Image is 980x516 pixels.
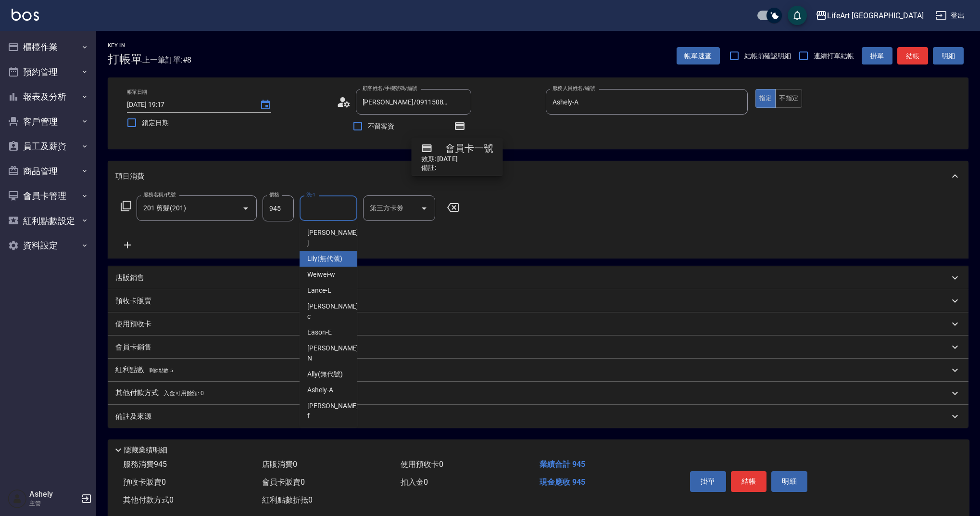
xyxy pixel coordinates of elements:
[127,89,147,96] label: 帳單日期
[108,359,968,382] div: 紅利點數剩餘點數: 5
[254,93,277,116] button: Choose date, selected date is 2025-10-14
[812,6,928,26] button: LifeArt [GEOGRAPHIC_DATA]
[29,490,78,499] h5: Ashely
[931,7,968,25] button: 登出
[307,427,358,447] span: [PERSON_NAME] (無代號)
[4,183,92,208] button: 會員卡管理
[775,89,802,108] button: 不指定
[115,388,204,399] p: 其他付款方式
[108,312,968,335] div: 使用預收卡
[269,191,279,198] label: 價格
[307,401,360,421] span: [PERSON_NAME] -f
[108,382,968,405] div: 其他付款方式入金可用餘額: 0
[108,335,968,359] div: 會員卡銷售
[307,343,360,363] span: [PERSON_NAME] -N
[690,471,726,491] button: 掛單
[108,266,968,289] div: 店販銷售
[307,369,343,379] span: Ally (無代號)
[124,445,167,455] p: 隱藏業績明細
[115,171,144,181] p: 項目消費
[143,191,176,198] label: 服務名稱/代號
[115,273,144,283] p: 店販銷售
[149,368,173,373] span: 剩餘點數: 5
[142,54,192,66] span: 上一筆訂單:#8
[4,84,92,109] button: 報表及分析
[115,365,173,375] p: 紅利點數
[108,42,142,49] h2: Key In
[4,35,92,60] button: 櫃檯作業
[262,460,297,469] span: 店販消費 0
[4,159,92,184] button: 商品管理
[731,471,767,491] button: 結帳
[8,489,27,508] img: Person
[307,228,360,248] span: [PERSON_NAME] -j
[123,495,174,504] span: 其他付款方式 0
[363,85,417,92] label: 顧客姓名/手機號碼/編號
[307,254,342,264] span: Lily (無代號)
[401,477,428,487] span: 扣入金 0
[307,285,331,296] span: Lance -L
[4,208,92,233] button: 紅利點數設定
[238,201,253,216] button: Open
[123,477,166,487] span: 預收卡販賣 0
[108,289,968,312] div: 預收卡販賣
[368,121,395,131] span: 不留客資
[12,9,39,21] img: Logo
[163,390,204,397] span: 入金可用餘額: 0
[127,97,250,113] input: YYYY/MM/DD hh:mm
[771,471,807,491] button: 明細
[814,51,854,61] span: 連續打單結帳
[108,52,142,66] h3: 打帳單
[108,405,968,428] div: 備註及來源
[262,477,305,487] span: 會員卡販賣 0
[29,499,78,508] p: 主管
[115,296,151,306] p: 預收卡販賣
[445,142,493,154] h4: 會員卡一號
[4,109,92,134] button: 客戶管理
[744,51,792,61] span: 結帳前確認明細
[540,460,585,469] span: 業績合計 945
[421,165,493,171] h2: 備註:
[108,161,968,192] div: 項目消費
[262,495,313,504] span: 紅利點數折抵 0
[307,327,332,337] span: Eason -E
[421,156,493,162] h2: 效期: [DATE]
[306,191,315,198] label: 洗-1
[553,85,595,92] label: 服務人員姓名/編號
[401,460,443,469] span: 使用預收卡 0
[827,10,924,22] div: LifeArt [GEOGRAPHIC_DATA]
[4,134,92,159] button: 員工及薪資
[4,60,92,85] button: 預約管理
[540,477,585,487] span: 現金應收 945
[677,47,720,65] button: 帳單速查
[416,201,432,216] button: Open
[755,89,776,108] button: 指定
[4,233,92,258] button: 資料設定
[123,460,167,469] span: 服務消費 945
[115,342,151,352] p: 會員卡銷售
[862,47,892,65] button: 掛單
[788,6,807,25] button: save
[115,412,151,422] p: 備註及來源
[307,301,360,322] span: [PERSON_NAME] -c
[307,385,333,395] span: Ashely -A
[933,47,964,65] button: 明細
[897,47,928,65] button: 結帳
[142,118,169,128] span: 鎖定日期
[307,270,335,280] span: Weiwei -w
[115,319,151,329] p: 使用預收卡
